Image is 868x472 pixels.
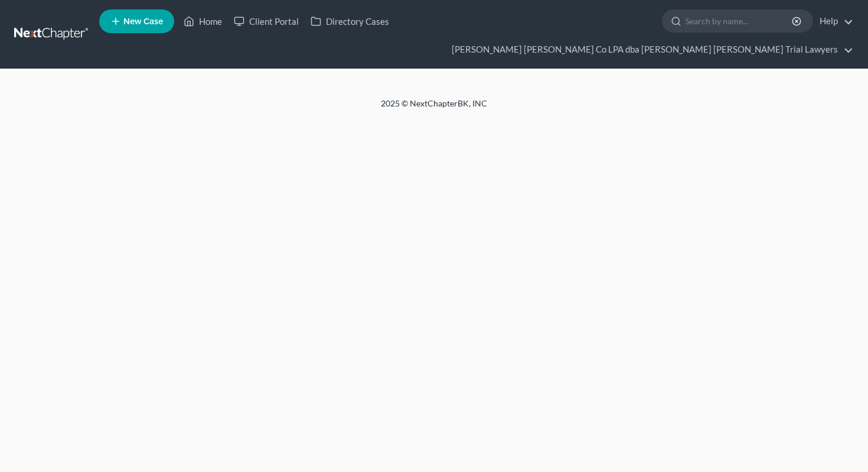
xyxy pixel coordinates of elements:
a: Help [814,11,853,32]
span: New Case [123,17,163,26]
div: 2025 © NextChapterBK, INC [97,98,771,119]
a: Client Portal [228,11,305,32]
a: [PERSON_NAME] [PERSON_NAME] Co LPA dba [PERSON_NAME] [PERSON_NAME] Trial Lawyers [446,39,853,60]
input: Search by name... [686,10,794,32]
a: Directory Cases [305,11,395,32]
a: Home [178,11,228,32]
